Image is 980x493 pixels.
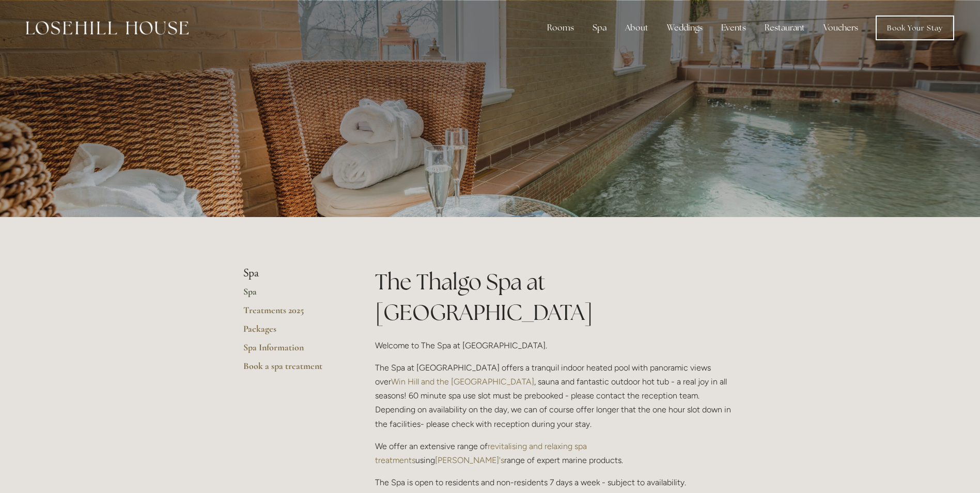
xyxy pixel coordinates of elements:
[435,455,504,465] a: [PERSON_NAME]'s
[375,361,737,431] p: The Spa at [GEOGRAPHIC_DATA] offers a tranquil indoor heated pool with panoramic views over , sau...
[375,267,737,328] h1: The Thalgo Spa at [GEOGRAPHIC_DATA]
[375,475,737,489] p: The Spa is open to residents and non-residents 7 days a week - subject to availability.
[243,323,342,342] a: Packages
[391,377,534,387] a: Win Hill and the [GEOGRAPHIC_DATA]
[243,342,342,360] a: Spa Information
[756,18,813,38] div: Restaurant
[659,18,711,38] div: Weddings
[375,439,737,467] p: We offer an extensive range of using range of expert marine products.
[26,21,189,35] img: Losehill House
[815,18,866,38] a: Vouchers
[243,304,342,323] a: Treatments 2025
[713,18,754,38] div: Events
[243,360,342,379] a: Book a spa treatment
[617,18,657,38] div: About
[584,18,615,38] div: Spa
[243,267,342,280] li: Spa
[375,338,737,352] p: Welcome to The Spa at [GEOGRAPHIC_DATA].
[243,286,342,304] a: Spa
[539,18,582,38] div: Rooms
[876,16,954,40] a: Book Your Stay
